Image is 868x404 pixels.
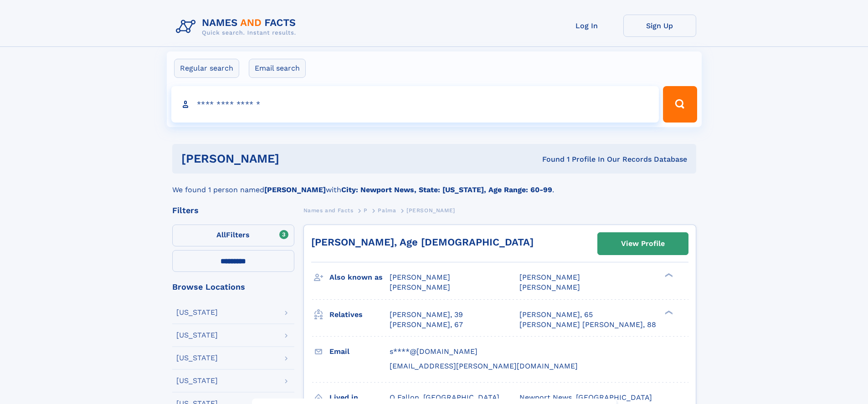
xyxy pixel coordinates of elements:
[406,207,455,214] span: [PERSON_NAME]
[171,86,659,123] input: search input
[390,393,499,402] span: O Fallon, [GEOGRAPHIC_DATA]
[519,273,580,281] span: [PERSON_NAME]
[364,207,368,214] span: P
[174,59,239,78] label: Regular search
[303,205,354,216] a: Names and Facts
[378,207,396,214] span: Palma
[519,283,580,291] span: [PERSON_NAME]
[311,236,534,248] a: [PERSON_NAME], Age [DEMOGRAPHIC_DATA]
[172,225,294,246] label: Filters
[329,344,390,359] h3: Email
[390,273,450,281] span: [PERSON_NAME]
[172,206,294,215] div: Filters
[176,332,218,339] div: [US_STATE]
[329,307,390,322] h3: Relatives
[176,309,218,316] div: [US_STATE]
[341,185,552,194] b: City: Newport News, State: [US_STATE], Age Range: 60-99
[364,205,368,216] a: P
[519,393,652,402] span: Newport News, [GEOGRAPHIC_DATA]
[621,233,665,254] div: View Profile
[172,283,294,291] div: Browse Locations
[216,230,226,239] span: All
[176,354,218,362] div: [US_STATE]
[598,233,688,255] a: View Profile
[411,154,687,164] div: Found 1 Profile In Our Records Database
[172,174,696,195] div: We found 1 person named with .
[181,153,411,164] h1: [PERSON_NAME]
[176,377,218,384] div: [US_STATE]
[663,86,697,123] button: Search Button
[378,205,396,216] a: Palma
[519,320,656,330] a: [PERSON_NAME] [PERSON_NAME], 88
[264,185,326,194] b: [PERSON_NAME]
[663,309,673,315] div: ❯
[623,15,696,37] a: Sign Up
[390,283,450,291] span: [PERSON_NAME]
[390,310,463,320] a: [PERSON_NAME], 39
[390,320,463,330] a: [PERSON_NAME], 67
[249,59,306,78] label: Email search
[390,362,578,370] span: [EMAIL_ADDRESS][PERSON_NAME][DOMAIN_NAME]
[172,15,303,39] img: Logo Names and Facts
[519,310,593,320] a: [PERSON_NAME], 65
[329,270,390,285] h3: Also known as
[550,15,623,37] a: Log In
[663,272,673,278] div: ❯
